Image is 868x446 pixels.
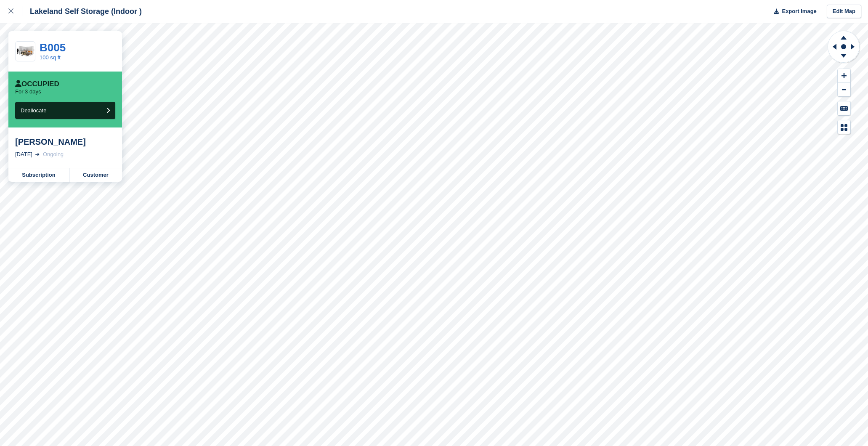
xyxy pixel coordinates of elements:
[22,6,142,16] div: Lakeland Self Storage (Indoor )
[35,153,40,156] img: arrow-right-light-icn-cde0832a797a2874e46488d9cf13f60e5c3a73dbe684e267c42b8395dfbc2abf.svg
[838,120,850,134] button: Map Legend
[21,107,46,114] span: Deallocate
[838,101,850,115] button: Keyboard Shortcuts
[15,150,32,159] div: [DATE]
[16,44,35,59] img: 100.jpg
[838,83,850,97] button: Zoom Out
[40,54,61,61] a: 100 sq ft
[782,7,816,16] span: Export Image
[15,102,115,119] button: Deallocate
[8,168,69,182] a: Subscription
[15,80,59,88] div: Occupied
[69,168,122,182] a: Customer
[40,41,66,54] a: B005
[15,88,41,95] p: For 3 days
[827,5,861,19] a: Edit Map
[838,69,850,83] button: Zoom In
[15,137,115,147] div: [PERSON_NAME]
[769,5,817,19] button: Export Image
[43,150,64,159] div: Ongoing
